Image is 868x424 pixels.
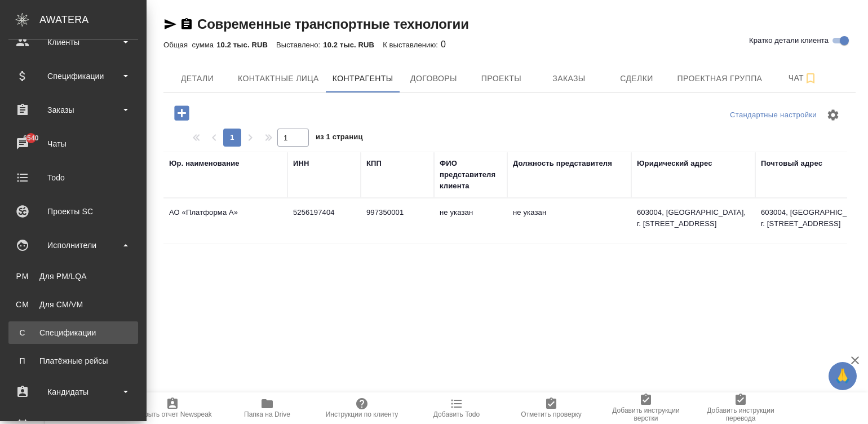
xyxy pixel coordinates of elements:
[333,72,393,86] span: Контрагенты
[238,72,319,86] span: Контактные лица
[216,41,276,49] p: 10.2 тыс. RUB
[8,169,138,186] div: Todo
[170,72,224,86] span: Детали
[677,72,762,86] span: Проектная группа
[3,164,144,192] a: Todo
[599,392,693,424] button: Добавить инструкции верстки
[749,35,829,46] span: Кратко детали клиента
[8,203,138,220] div: Проекты SC
[804,72,817,85] svg: Подписаться
[8,293,138,316] a: CMДля CM/VM
[125,392,220,424] button: Открыть отчет Newspeak
[440,158,502,192] div: ФИО представителя клиента
[8,350,138,372] a: ППлатёжные рейсы
[163,41,216,49] p: Общая сумма
[761,158,822,169] div: Почтовый адрес
[3,130,144,158] a: 6540Чаты
[474,72,528,86] span: Проекты
[39,8,147,31] div: AWATERA
[220,392,315,424] button: Папка на Drive
[8,101,138,118] div: Заказы
[14,355,132,366] div: Платёжные рейсы
[16,132,45,144] span: 6540
[169,158,240,169] div: Юр. наименование
[180,17,193,31] button: Скопировать ссылку
[693,392,788,424] button: Добавить инструкции перевода
[163,201,287,241] td: АО «Платформа А»
[133,410,212,418] span: Открыть отчет Newspeak
[166,101,197,125] button: Добавить контрагента
[3,197,144,226] a: Проекты SC
[727,107,820,124] div: split button
[409,392,504,424] button: Добавить Todo
[14,299,132,310] div: Для CM/VM
[163,38,856,51] div: 0
[8,237,138,254] div: Исполнители
[8,34,138,51] div: Клиенты
[609,72,663,86] span: Сделки
[8,135,138,152] div: Чаты
[406,72,460,86] span: Договоры
[8,265,138,288] a: PMДля PM/LQA
[521,410,581,418] span: Отметить проверку
[776,71,830,85] span: Чат
[631,201,755,241] td: 603004, [GEOGRAPHIC_DATA], г. [STREET_ADDRESS]
[361,201,434,241] td: 997350001
[276,41,323,49] p: Выставлено:
[14,271,132,282] div: Для PM/LQA
[316,130,363,147] span: из 1 страниц
[433,410,480,418] span: Добавить Todo
[513,158,612,169] div: Должность представителя
[700,407,781,422] span: Добавить инструкции перевода
[366,158,382,169] div: КПП
[8,321,138,344] a: ССпецификации
[244,410,290,418] span: Папка на Drive
[637,158,712,169] div: Юридический адрес
[287,201,361,241] td: 5256197404
[383,41,441,49] p: К выставлению:
[504,392,599,424] button: Отметить проверку
[434,201,507,241] td: не указан
[315,392,409,424] button: Инструкции по клиенту
[293,158,309,169] div: ИНН
[163,17,177,31] button: Скопировать ссылку для ЯМессенджера
[326,410,398,418] span: Инструкции по клиенту
[8,383,138,400] div: Кандидаты
[323,41,383,49] p: 10.2 тыс. RUB
[833,364,852,388] span: 🙏
[197,16,469,32] a: Современные транспортные технологии
[507,201,631,241] td: не указан
[605,407,687,422] span: Добавить инструкции верстки
[8,68,138,85] div: Спецификации
[829,362,857,390] button: 🙏
[542,72,596,86] span: Заказы
[820,101,847,129] span: Настроить таблицу
[14,327,132,338] div: Спецификации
